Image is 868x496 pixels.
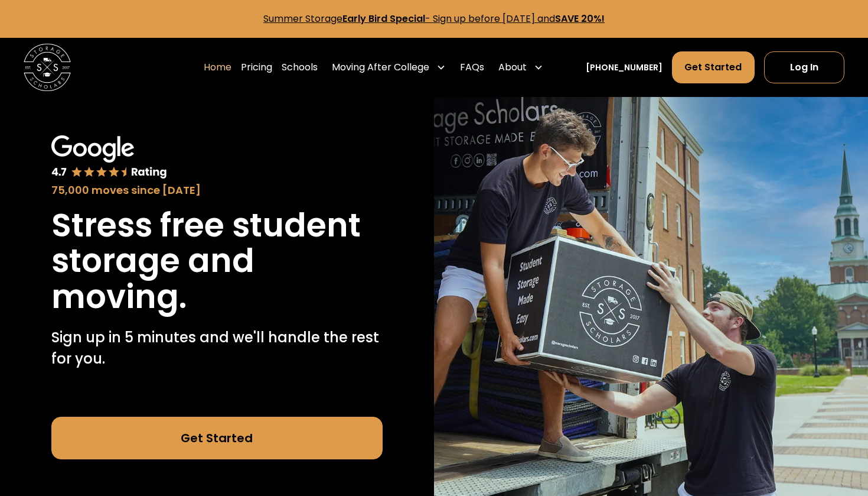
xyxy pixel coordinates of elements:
[282,51,318,84] a: Schools
[51,327,383,369] p: Sign up in 5 minutes and we'll handle the rest for you.
[51,208,383,315] h1: Stress free student storage and moving.
[764,51,844,83] a: Log In
[498,60,527,74] div: About
[586,61,663,74] a: [PHONE_NUMBER]
[51,135,168,180] img: Google 4.7 star rating
[241,51,272,84] a: Pricing
[342,12,425,25] strong: Early Bird Special
[51,182,383,198] div: 75,000 moves since [DATE]
[204,51,231,84] a: Home
[460,51,484,84] a: FAQs
[24,44,71,91] img: Storage Scholars main logo
[672,51,754,83] a: Get Started
[263,12,605,25] a: Summer StorageEarly Bird Special- Sign up before [DATE] andSAVE 20%!
[332,60,429,74] div: Moving After College
[51,417,383,459] a: Get Started
[555,12,605,25] strong: SAVE 20%!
